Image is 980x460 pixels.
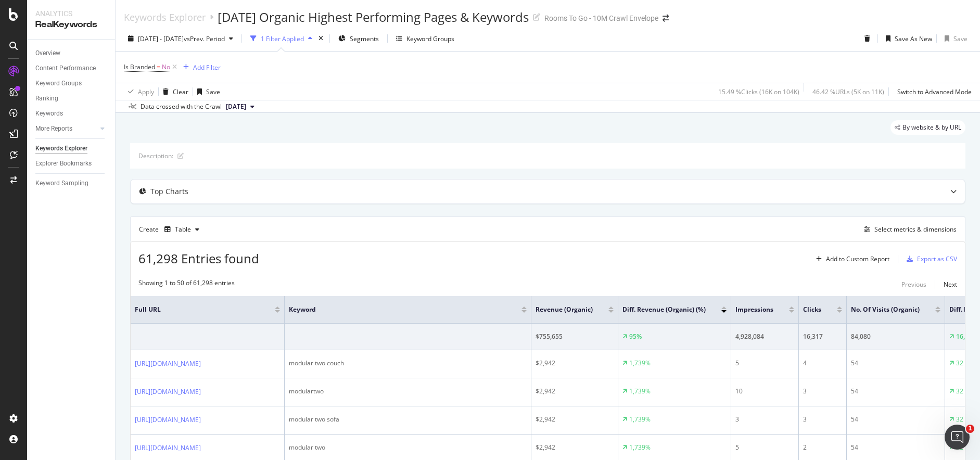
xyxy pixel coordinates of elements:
span: No [162,60,170,74]
div: 32 [956,415,963,424]
div: 10 [735,387,794,396]
span: Revenue (Organic) [536,305,593,314]
div: 5 [735,443,794,452]
div: 1,739% [629,443,651,452]
a: [URL][DOMAIN_NAME] [135,443,201,453]
div: Description: [138,151,173,160]
button: Next [944,278,957,291]
div: Export as CSV [917,254,957,263]
a: Keywords [35,108,108,119]
div: legacy label [890,120,965,135]
div: 16,317 [803,332,842,341]
div: 54 [851,359,940,368]
a: Ranking [35,93,108,104]
span: By website & by URL [902,124,961,131]
button: Keyword Groups [392,30,459,47]
div: Next [944,280,957,289]
a: Keywords Explorer [124,11,206,23]
div: Save [206,87,220,96]
div: Keyword Groups [35,78,82,89]
div: Switch to Advanced Mode [897,87,972,96]
div: Table [175,226,191,233]
button: Segments [334,30,383,47]
div: $2,942 [536,387,614,396]
div: [DATE] Organic Highest Performing Pages & Keywords [218,8,529,26]
div: 1,739% [629,387,651,396]
div: $2,942 [536,415,614,424]
span: No. of Visits (Organic) [851,305,920,314]
span: Is Branded [124,62,155,71]
div: Keyword Sampling [35,178,88,189]
div: 32 [956,387,963,396]
div: 15.49 % Clicks ( 16K on 104K ) [718,87,799,96]
div: modular two [289,443,527,452]
div: $755,655 [536,332,614,341]
div: Keywords [35,108,63,119]
button: Export as CSV [902,251,957,267]
div: 3 [803,415,842,424]
div: Save As New [895,34,932,43]
div: 16,987 [956,332,976,341]
div: 54 [851,443,940,452]
div: Keyword Groups [406,34,454,43]
div: Apply [138,87,154,96]
div: RealKeywords [35,19,107,31]
div: Create [139,221,203,238]
div: 46.42 % URLs ( 5K on 11K ) [812,87,884,96]
button: Previous [901,278,926,291]
button: [DATE] - [DATE]vsPrev. Period [124,30,237,47]
button: [DATE] [222,100,259,113]
div: $2,942 [536,359,614,368]
button: Save As New [882,30,932,47]
div: modular two couch [289,359,527,368]
div: Add Filter [193,63,221,72]
div: 2 [803,443,842,452]
button: Select metrics & dimensions [860,223,957,236]
a: Keywords Explorer [35,143,108,154]
div: 1 Filter Applied [261,34,304,43]
div: Data crossed with the Crawl [141,102,222,111]
div: Keywords Explorer [35,143,87,154]
span: [DATE] - [DATE] [138,34,184,43]
button: Switch to Advanced Mode [893,83,972,100]
div: Save [953,34,968,43]
a: Content Performance [35,63,108,74]
a: [URL][DOMAIN_NAME] [135,387,201,397]
a: [URL][DOMAIN_NAME] [135,415,201,425]
div: $2,942 [536,443,614,452]
div: 4,928,084 [735,332,794,341]
iframe: Intercom live chat [945,425,970,450]
span: Clicks [803,305,821,314]
span: Impressions [735,305,773,314]
span: = [157,62,160,71]
button: Add to Custom Report [812,251,889,267]
button: Table [160,221,203,238]
div: 3 [803,387,842,396]
div: Previous [901,280,926,289]
div: Select metrics & dimensions [874,225,957,234]
div: Ranking [35,93,58,104]
button: 1 Filter Applied [246,30,316,47]
div: 32 [956,359,963,368]
span: 2025 Aug. 31st [226,102,246,111]
div: arrow-right-arrow-left [663,15,669,22]
a: Explorer Bookmarks [35,158,108,169]
button: Clear [159,83,188,100]
div: 95% [629,332,642,341]
a: Overview [35,48,108,59]
div: 4 [803,359,842,368]
button: Add Filter [179,61,221,73]
span: Segments [350,34,379,43]
a: Keyword Sampling [35,178,108,189]
div: Rooms To Go - 10M Crawl Envelope [544,13,658,23]
div: Add to Custom Report [826,256,889,262]
span: 61,298 Entries found [138,250,259,267]
div: 1,739% [629,415,651,424]
div: modulartwo [289,387,527,396]
a: [URL][DOMAIN_NAME] [135,359,201,369]
span: vs Prev. Period [184,34,225,43]
span: Keyword [289,305,506,314]
div: 54 [851,415,940,424]
div: 3 [735,415,794,424]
